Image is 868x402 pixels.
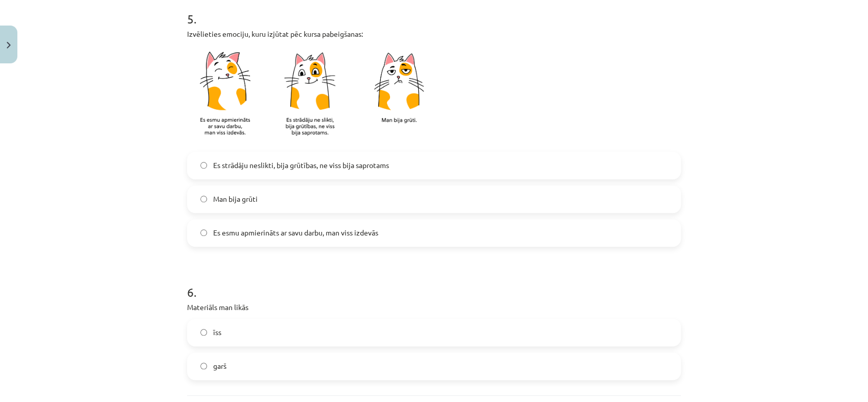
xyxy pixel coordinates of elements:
img: icon-close-lesson-0947bae3869378f0d4975bcd49f059093ad1ed9edebbc8119c70593378902aed.svg [7,42,11,49]
span: Es esmu apmierināts ar savu darbu, man viss izdevās [213,227,378,238]
input: garš [200,363,207,369]
span: īss [213,327,221,338]
span: Man bija grūti [213,194,258,204]
input: Man bija grūti [200,196,207,202]
p: Izvēlieties emociju, kuru izjūtat pēc kursa pabeigšanas: [187,29,681,39]
input: Es esmu apmierināts ar savu darbu, man viss izdevās [200,229,207,236]
span: garš [213,361,226,371]
span: Es strādāju neslikti, bija grūtības, ne viss bija saprotams [213,160,389,171]
p: Materiāls man likās [187,302,681,313]
h1: 6 . [187,267,681,299]
input: Es strādāju neslikti, bija grūtības, ne viss bija saprotams [200,162,207,169]
input: īss [200,329,207,336]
